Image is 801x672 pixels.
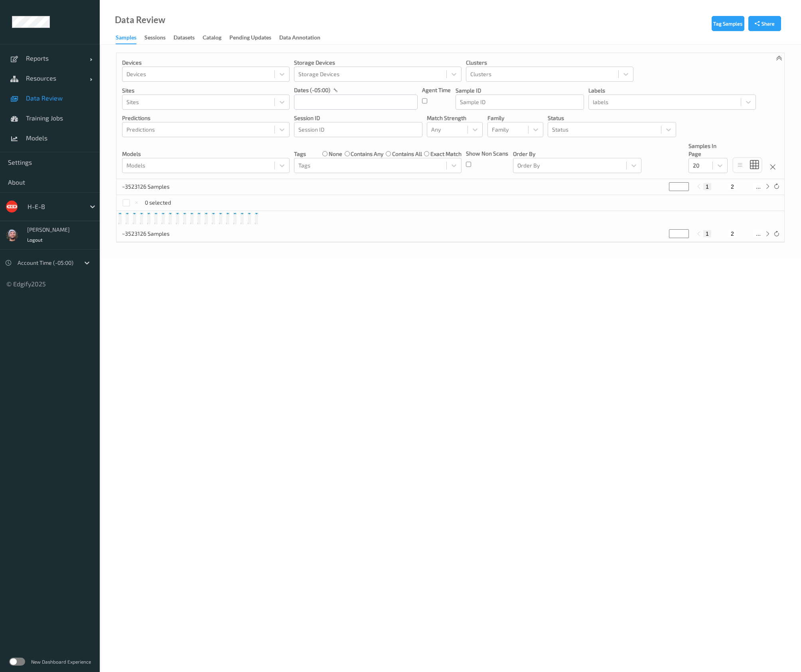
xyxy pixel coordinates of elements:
p: Storage Devices [294,59,462,67]
p: Tags [294,150,306,158]
p: ~3523126 Samples [122,183,182,191]
a: Datasets [174,32,203,43]
a: Catalog [203,32,229,43]
p: Samples In Page [689,142,728,158]
label: contains all [392,150,422,158]
div: Data Review [115,16,165,24]
p: Sites [122,87,290,95]
button: 2 [728,183,736,190]
label: exact match [430,150,462,158]
a: Data Annotation [279,32,328,43]
p: Predictions [122,114,290,122]
a: Samples [116,32,144,44]
label: none [329,150,342,158]
div: Samples [116,34,136,44]
p: Sample ID [456,87,584,95]
label: contains any [351,150,383,158]
a: Pending Updates [229,32,279,43]
p: Agent Time [422,86,451,94]
button: 1 [703,230,711,237]
a: Sessions [144,32,174,43]
p: Devices [122,59,290,67]
button: Tag Samples [712,16,744,31]
p: Match Strength [427,114,483,122]
p: Clusters [466,59,633,67]
p: ~3523126 Samples [122,230,182,238]
div: Sessions [144,34,166,43]
p: Session ID [294,114,422,122]
p: Status [548,114,676,122]
div: Catalog [203,34,221,43]
p: Order By [513,150,641,158]
button: 1 [703,183,711,190]
p: 0 selected [145,199,171,207]
p: Models [122,150,290,158]
button: ... [754,230,763,237]
button: ... [754,183,763,190]
div: Data Annotation [279,34,320,43]
p: Family [487,114,543,122]
p: Show Non Scans [466,150,508,158]
p: dates (-05:00) [294,86,330,94]
p: labels [588,87,756,95]
button: 2 [728,230,736,237]
button: Share [748,16,781,31]
div: Pending Updates [229,34,271,43]
div: Datasets [174,34,195,43]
